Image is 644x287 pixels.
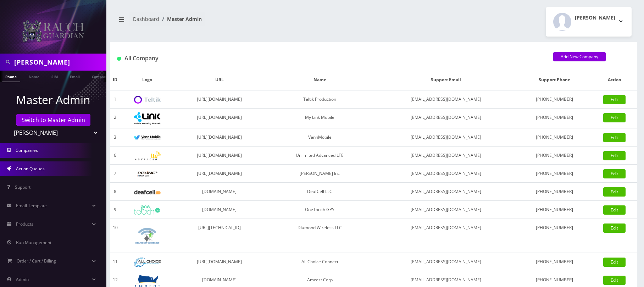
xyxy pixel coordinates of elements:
[517,201,592,219] td: [PHONE_NUMBER]
[517,70,592,90] th: Support Phone
[375,165,517,183] td: [EMAIL_ADDRESS][DOMAIN_NAME]
[174,165,265,183] td: [URL][DOMAIN_NAME]
[133,16,159,22] a: Dashboard
[110,109,121,128] td: 2
[265,219,375,253] td: Diamond Wireless LLC
[174,219,265,253] td: [URL][TECHNICAL_ID]
[603,258,626,267] a: Edit
[517,147,592,165] td: [PHONE_NUMBER]
[517,219,592,253] td: [PHONE_NUMBER]
[575,15,615,21] h2: [PERSON_NAME]
[603,276,626,285] a: Edit
[110,165,121,183] td: 7
[174,128,265,147] td: [URL][DOMAIN_NAME]
[134,205,161,215] img: OneTouch GPS
[603,151,626,160] a: Edit
[603,169,626,178] a: Edit
[134,171,161,177] img: Rexing Inc
[16,276,29,282] span: Admin
[265,90,375,109] td: Teltik Production
[16,147,38,153] span: Companies
[110,183,121,201] td: 8
[159,15,202,23] li: Master Admin
[553,52,606,61] a: Add New Company
[174,147,265,165] td: [URL][DOMAIN_NAME]
[48,71,61,82] a: SIM
[603,223,626,233] a: Edit
[375,70,517,90] th: Support Email
[546,7,632,37] button: [PERSON_NAME]
[110,90,121,109] td: 1
[517,165,592,183] td: [PHONE_NUMBER]
[110,147,121,165] td: 6
[110,219,121,253] td: 10
[265,147,375,165] td: Unlimited Advanced LTE
[174,253,265,271] td: [URL][DOMAIN_NAME]
[174,183,265,201] td: [DOMAIN_NAME]
[265,201,375,219] td: OneTouch GPS
[134,222,161,249] img: Diamond Wireless LLC
[592,70,637,90] th: Action
[265,253,375,271] td: All Choice Connect
[375,128,517,147] td: [EMAIL_ADDRESS][DOMAIN_NAME]
[265,183,375,201] td: DeafCell LLC
[265,109,375,128] td: My Link Mobile
[134,112,161,125] img: My Link Mobile
[375,183,517,201] td: [EMAIL_ADDRESS][DOMAIN_NAME]
[517,128,592,147] td: [PHONE_NUMBER]
[117,57,121,61] img: All Company
[174,109,265,128] td: [URL][DOMAIN_NAME]
[88,71,112,82] a: Company
[517,90,592,109] td: [PHONE_NUMBER]
[603,133,626,142] a: Edit
[134,258,161,267] img: All Choice Connect
[265,165,375,183] td: [PERSON_NAME] Inc
[16,166,45,172] span: Action Queues
[16,221,33,227] span: Products
[110,128,121,147] td: 3
[265,128,375,147] td: VennMobile
[15,184,30,190] span: Support
[174,90,265,109] td: [URL][DOMAIN_NAME]
[375,147,517,165] td: [EMAIL_ADDRESS][DOMAIN_NAME]
[134,151,161,160] img: Unlimited Advanced LTE
[21,19,85,43] img: Rauch
[375,109,517,128] td: [EMAIL_ADDRESS][DOMAIN_NAME]
[110,201,121,219] td: 9
[117,55,543,62] h1: All Company
[375,253,517,271] td: [EMAIL_ADDRESS][DOMAIN_NAME]
[110,70,121,90] th: ID
[375,219,517,253] td: [EMAIL_ADDRESS][DOMAIN_NAME]
[517,183,592,201] td: [PHONE_NUMBER]
[134,135,161,140] img: VennMobile
[134,190,161,194] img: DeafCell LLC
[375,201,517,219] td: [EMAIL_ADDRESS][DOMAIN_NAME]
[265,70,375,90] th: Name
[174,201,265,219] td: [DOMAIN_NAME]
[16,239,51,245] span: Ban Management
[25,71,43,82] a: Name
[174,70,265,90] th: URL
[110,253,121,271] td: 11
[375,90,517,109] td: [EMAIL_ADDRESS][DOMAIN_NAME]
[14,55,105,69] input: Search in Company
[517,253,592,271] td: [PHONE_NUMBER]
[134,96,161,104] img: Teltik Production
[2,71,20,82] a: Phone
[603,95,626,104] a: Edit
[17,258,56,264] span: Order / Cart / Billing
[16,203,47,209] span: Email Template
[603,113,626,122] a: Edit
[517,109,592,128] td: [PHONE_NUMBER]
[115,12,368,32] nav: breadcrumb
[121,70,174,90] th: Logo
[603,187,626,197] a: Edit
[66,71,83,82] a: Email
[16,114,90,126] a: Switch to Master Admin
[603,205,626,215] a: Edit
